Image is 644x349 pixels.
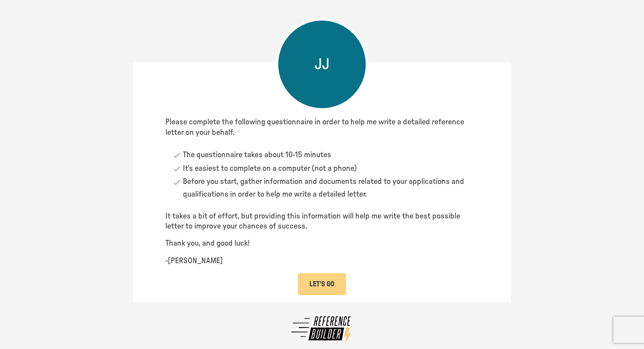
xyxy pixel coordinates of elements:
[165,239,479,249] p: Thank you, and good luck!
[289,313,355,346] img: Reference Builder Logo
[183,149,331,162] p: The questionnaire takes about 10-15 minutes
[183,162,357,175] p: It's easiest to complete on a computer (not a phone)
[165,256,479,266] p: - [PERSON_NAME]
[165,212,479,232] p: It takes a bit of effort, but providing this information will help me write the best possible let...
[315,55,329,75] p: JJ
[298,273,346,295] button: LET'S GO
[183,176,472,201] p: Before you start, gather information and documents related to your applications and qualification...
[165,117,479,138] p: Please complete the following questionnaire in order to help me write a detailed reference letter...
